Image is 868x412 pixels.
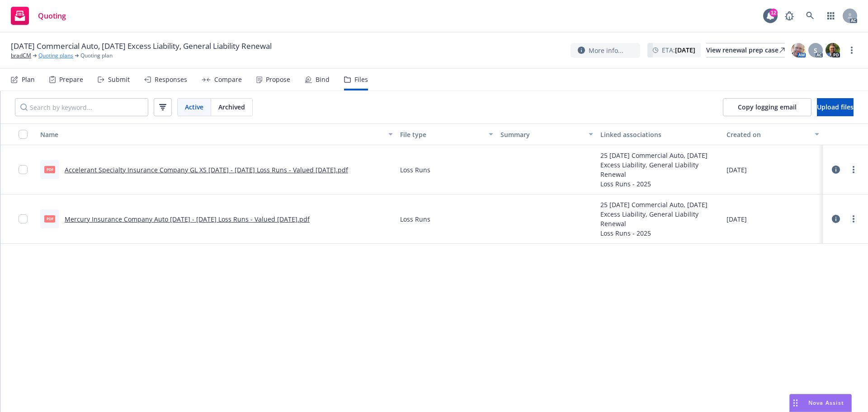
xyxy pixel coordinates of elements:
span: Active [185,102,203,112]
button: Upload files [817,98,854,116]
span: Quoting plan [80,52,113,60]
span: Upload files [817,103,854,111]
strong: [DATE] [675,46,695,54]
div: 25 [DATE] Commercial Auto, [DATE] Excess Liability, General Liability Renewal [600,200,719,228]
a: Search [801,7,819,25]
span: pdf [44,215,55,222]
div: Drag to move [790,394,801,412]
button: Created on [723,123,823,145]
span: Nova Assist [808,399,844,407]
button: Nova Assist [789,394,852,412]
a: Mercury Insurance Company Auto [DATE] - [DATE] Loss Runs - Valued [DATE].pdf [65,215,310,223]
div: Propose [266,76,290,83]
span: Archived [218,102,245,112]
span: [DATE] Commercial Auto, [DATE] Excess Liability, General Liability Renewal [11,41,272,52]
div: Prepare [59,76,83,83]
div: Submit [108,76,130,83]
div: 12 [769,9,778,17]
span: pdf [44,166,55,173]
a: Accelerant Specialty Insurance Company GL XS [DATE] - [DATE] Loss Runs - Valued [DATE].pdf [65,166,348,174]
button: Summary [497,123,597,145]
button: File type [396,123,496,145]
span: Loss Runs [400,214,430,224]
img: photo [791,43,806,57]
div: Plan [22,76,35,83]
button: Name [37,123,396,145]
a: more [848,213,859,224]
input: Toggle Row Selected [19,214,28,223]
div: View renewal prep case [706,43,785,57]
div: Created on [726,130,809,139]
div: Compare [214,76,242,83]
div: Summary [500,130,583,139]
span: [DATE] [726,214,747,224]
div: Loss Runs - 2025 [600,179,719,189]
button: Copy logging email [723,98,811,116]
a: Report a Bug [780,7,798,25]
div: Loss Runs - 2025 [600,228,719,238]
span: More info... [589,46,623,55]
div: Files [354,76,368,83]
button: Linked associations [597,123,723,145]
a: more [848,164,859,175]
a: more [846,45,857,56]
div: Linked associations [600,130,719,139]
a: bradCM [11,52,31,60]
a: Quoting [7,3,70,28]
a: Quoting plans [38,52,73,60]
a: Switch app [822,7,840,25]
img: photo [826,43,840,57]
div: Name [40,130,383,139]
div: File type [400,130,483,139]
a: View renewal prep case [706,43,785,57]
span: S [814,46,817,55]
input: Toggle Row Selected [19,165,28,174]
button: More info... [571,43,640,58]
span: Quoting [38,12,66,19]
span: Copy logging email [738,103,797,111]
span: [DATE] [726,165,747,175]
div: Responses [155,76,187,83]
div: Bind [316,76,330,83]
input: Search by keyword... [15,98,148,116]
div: 25 [DATE] Commercial Auto, [DATE] Excess Liability, General Liability Renewal [600,151,719,179]
input: Select all [19,130,28,139]
span: Loss Runs [400,165,430,175]
span: ETA : [662,45,695,55]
